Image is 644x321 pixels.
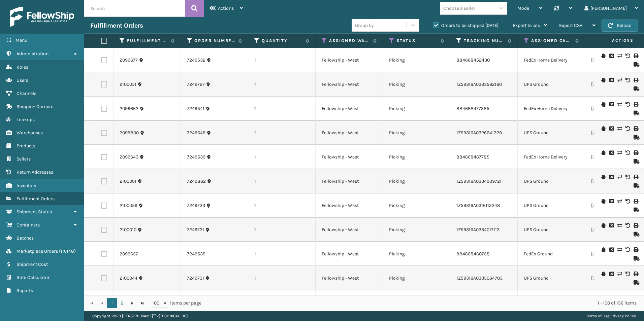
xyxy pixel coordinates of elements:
[634,150,638,155] i: Print Label
[17,77,28,83] span: Users
[17,104,53,109] span: Shipping Carriers
[601,247,605,252] i: On Hold
[634,126,638,131] i: Print Label
[17,156,31,162] span: Sellers
[634,256,638,261] i: Mark as Shipped
[127,298,137,308] a: Go to the next page
[617,126,621,131] i: Change shipping
[634,53,638,58] i: Print Label
[120,251,138,257] a: 2099652
[625,223,630,228] i: Void Label
[634,102,638,107] i: Print Label
[609,175,613,179] i: Cancel Fulfillment Order
[609,223,613,228] i: Cancel Fulfillment Order
[617,247,621,252] i: Change shipping
[17,169,53,175] span: Return Addresses
[120,275,137,282] a: 2100044
[383,218,450,242] td: Picking
[17,235,34,241] span: Batches
[316,218,383,242] td: Fellowship - West
[248,72,316,97] td: 1
[518,72,585,97] td: UPS Ground
[152,298,201,308] span: items per page
[187,251,205,257] a: 7249535
[617,53,621,58] i: Change shipping
[248,97,316,121] td: 1
[316,290,383,315] td: Fellowship - West
[634,280,638,285] i: Mark as Shipped
[617,199,621,204] i: Change shipping
[601,102,605,107] i: On Hold
[601,175,605,179] i: On Hold
[187,275,204,282] a: 7249731
[329,38,370,44] label: Assigned Warehouse
[187,154,205,160] a: 7249539
[120,226,136,233] a: 2100010
[634,247,638,252] i: Print Label
[248,242,316,266] td: 1
[518,242,585,266] td: FedEx Ground
[316,121,383,145] td: Fellowship - West
[187,226,204,233] a: 7249721
[248,218,316,242] td: 1
[625,272,630,276] i: Void Label
[625,199,630,204] i: Void Label
[127,38,168,44] label: Fulfillment Order Id
[17,222,40,228] span: Containers
[120,105,138,112] a: 2099662
[634,223,638,228] i: Print Label
[10,7,74,27] img: logo
[518,218,585,242] td: UPS Ground
[137,298,148,308] a: Go to the last page
[634,111,638,115] i: Mark as Shipped
[248,48,316,72] td: 1
[456,178,502,184] a: 1Z59316A0334909721
[617,175,621,179] i: Change shipping
[609,126,613,131] i: Cancel Fulfillment Order
[120,57,138,64] a: 2099677
[634,78,638,82] i: Print Label
[117,298,127,308] a: 2
[383,266,450,290] td: Picking
[634,232,638,237] i: Mark as Shipped
[518,121,585,145] td: UPS Ground
[120,130,139,136] a: 2099800
[456,227,500,233] a: 1Z59316A0334017113
[518,266,585,290] td: UPS Ground
[316,145,383,169] td: Fellowship - West
[517,5,529,11] span: Mode
[609,53,613,58] i: Cancel Fulfillment Order
[513,23,540,28] span: Export to .xls
[316,97,383,121] td: Fellowship - West
[625,247,630,252] i: Void Label
[634,183,638,188] i: Mark as Shipped
[120,202,137,209] a: 2100059
[586,314,609,318] a: Terms of Use
[601,223,605,228] i: On Hold
[262,38,302,44] label: Quantity
[17,117,35,122] span: Lookups
[634,208,638,212] i: Mark as Shipped
[383,290,450,315] td: Picking
[617,223,621,228] i: Change shipping
[316,169,383,193] td: Fellowship - West
[456,106,489,111] a: 884668477385
[625,150,630,155] i: Void Label
[152,300,162,307] span: 100
[609,78,613,82] i: Cancel Fulfillment Order
[15,37,27,43] span: Menu
[17,91,36,96] span: Channels
[586,311,636,321] div: |
[617,78,621,82] i: Change shipping
[316,242,383,266] td: Fellowship - West
[601,272,605,276] i: On Hold
[187,81,205,88] a: 7249727
[456,275,503,281] a: 1Z59316A0335064703
[248,193,316,218] td: 1
[617,150,621,155] i: Change shipping
[609,247,613,252] i: Cancel Fulfillment Order
[518,97,585,121] td: FedEx Home Delivery
[396,38,437,44] label: Status
[610,314,636,318] a: Privacy Policy
[187,105,204,112] a: 7249541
